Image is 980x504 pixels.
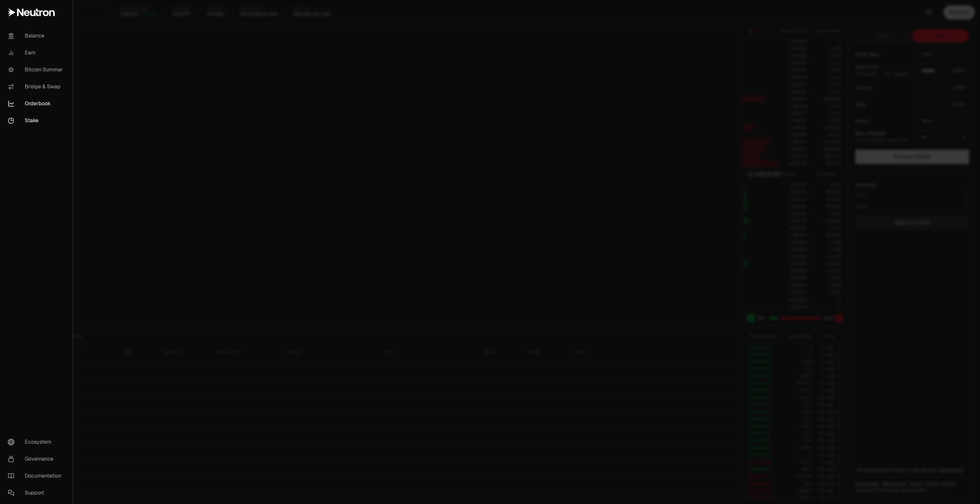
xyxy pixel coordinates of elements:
[3,467,70,484] a: Documentation
[3,451,70,467] a: Governance
[3,484,70,501] a: Support
[3,112,70,129] a: Stake
[3,95,70,112] a: Orderbook
[3,44,70,61] a: Earn
[3,27,70,44] a: Balance
[3,434,70,451] a: Ecosystem
[3,78,70,95] a: Bridge & Swap
[3,61,70,78] a: Bitcoin Summer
